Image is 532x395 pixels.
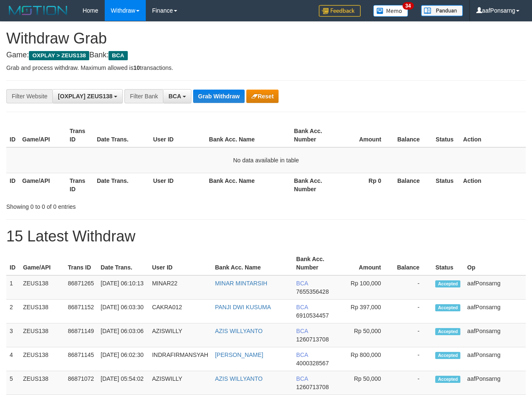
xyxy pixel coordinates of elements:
td: ZEUS138 [20,300,65,323]
th: Game/API [19,173,66,197]
th: Date Trans. [97,251,149,275]
th: Bank Acc. Name [206,173,291,197]
td: [DATE] 06:03:30 [97,300,149,323]
span: BCA [296,375,308,382]
th: Bank Acc. Number [293,251,339,275]
img: MOTION_logo.png [6,4,70,17]
span: Accepted [435,280,460,287]
p: Grab and process withdraw. Maximum allowed is transactions. [6,64,526,72]
td: - [393,371,432,395]
a: MINAR MINTARSIH [215,280,267,287]
td: ZEUS138 [20,323,65,347]
th: Status [432,123,460,147]
span: Copy 1260713708 to clipboard [296,336,329,343]
td: Rp 50,000 [339,371,393,395]
td: - [393,323,432,347]
td: Rp 800,000 [339,347,393,371]
td: 1 [6,275,20,300]
th: Bank Acc. Name [206,123,291,147]
th: Game/API [19,123,66,147]
a: PANJI DWI KUSUMA [215,304,271,310]
td: 86871265 [65,275,97,300]
td: 86871145 [65,347,97,371]
button: Grab Withdraw [193,90,245,103]
td: - [393,347,432,371]
button: BCA [163,89,191,103]
td: [DATE] 06:02:30 [97,347,149,371]
span: Accepted [435,328,460,335]
div: Showing 0 to 0 of 0 entries [6,199,215,211]
span: Accepted [435,352,460,359]
td: - [393,300,432,323]
td: No data available in table [6,147,526,173]
a: [PERSON_NAME] [215,351,263,358]
th: Rp 0 [338,173,394,197]
th: Status [432,173,460,197]
button: Reset [246,90,279,103]
th: Bank Acc. Number [291,123,338,147]
th: Date Trans. [93,123,150,147]
img: Button%20Memo.svg [373,5,408,17]
span: Accepted [435,376,460,383]
th: Trans ID [66,123,93,147]
td: [DATE] 06:03:06 [97,323,149,347]
td: Rp 50,000 [339,323,393,347]
td: Rp 100,000 [339,275,393,300]
span: [OXPLAY] ZEUS138 [58,93,112,100]
td: 3 [6,323,20,347]
th: Trans ID [65,251,97,275]
td: 86871149 [65,323,97,347]
td: [DATE] 06:10:13 [97,275,149,300]
th: ID [6,123,19,147]
td: [DATE] 05:54:02 [97,371,149,395]
th: Status [432,251,464,275]
span: BCA [296,280,308,287]
td: 86871072 [65,371,97,395]
th: Balance [394,173,432,197]
h4: Game: Bank: [6,51,526,59]
span: OXPLAY > ZEUS138 [29,51,89,60]
td: 5 [6,371,20,395]
th: Balance [394,123,432,147]
th: User ID [150,173,205,197]
a: AZIS WILLYANTO [215,328,263,334]
th: Amount [338,123,394,147]
td: ZEUS138 [20,275,65,300]
td: aafPonsarng [464,371,526,395]
th: Trans ID [66,173,93,197]
span: Copy 4000328567 to clipboard [296,360,329,367]
td: aafPonsarng [464,275,526,300]
span: 34 [403,2,414,10]
h1: 15 Latest Withdraw [6,228,526,245]
th: ID [6,173,19,197]
td: Rp 397,000 [339,300,393,323]
td: 2 [6,300,20,323]
th: Balance [393,251,432,275]
td: 86871152 [65,300,97,323]
span: Accepted [435,304,460,311]
td: INDRAFIRMANSYAH [149,347,212,371]
div: Filter Bank [124,89,163,103]
td: MINAR22 [149,275,212,300]
button: [OXPLAY] ZEUS138 [52,89,123,103]
td: ZEUS138 [20,347,65,371]
td: aafPonsarng [464,323,526,347]
div: Filter Website [6,89,52,103]
span: Copy 6910534457 to clipboard [296,312,329,319]
span: BCA [296,328,308,334]
th: Op [464,251,526,275]
th: User ID [150,123,205,147]
span: Copy 1260713708 to clipboard [296,384,329,390]
td: - [393,275,432,300]
th: Game/API [20,251,65,275]
td: AZISWILLY [149,371,212,395]
td: aafPonsarng [464,300,526,323]
strong: 10 [133,64,140,71]
th: Bank Acc. Name [212,251,293,275]
td: AZISWILLY [149,323,212,347]
th: ID [6,251,20,275]
th: User ID [149,251,212,275]
span: BCA [296,304,308,310]
td: aafPonsarng [464,347,526,371]
th: Amount [339,251,393,275]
